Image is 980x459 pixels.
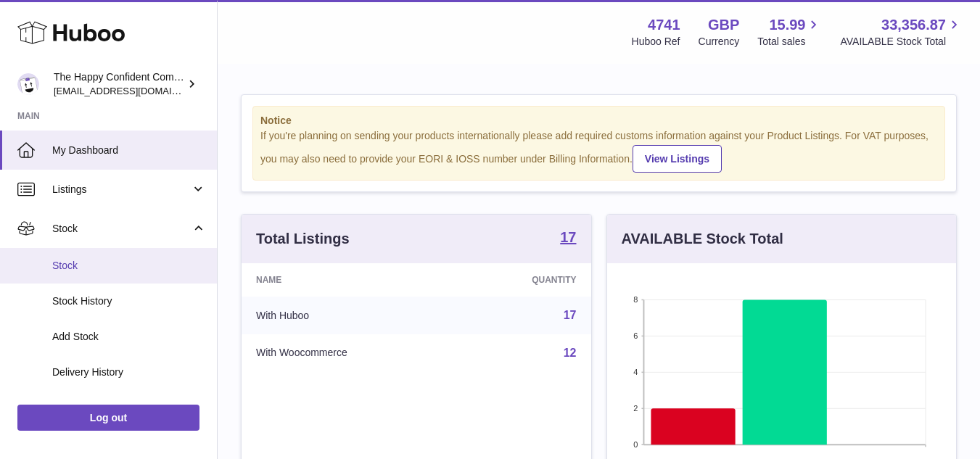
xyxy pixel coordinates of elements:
[17,73,39,95] img: contact@happyconfident.com
[52,222,191,236] span: Stock
[458,263,591,297] th: Quantity
[648,15,680,35] strong: 4741
[52,144,206,157] span: My Dashboard
[633,145,722,173] a: View Listings
[633,295,638,304] text: 8
[757,35,822,49] span: Total sales
[881,15,946,35] span: 33,356.87
[622,229,783,249] h3: AVAILABLE Stock Total
[840,35,963,49] span: AVAILABLE Stock Total
[54,70,184,98] div: The Happy Confident Company
[52,365,206,379] span: Delivery History
[708,15,739,35] strong: GBP
[757,15,822,49] a: 15.99 Total sales
[52,294,206,308] span: Stock History
[769,15,805,35] span: 15.99
[260,129,937,173] div: If you're planning on sending your products internationally please add required customs informati...
[633,440,638,449] text: 0
[242,263,458,297] th: Name
[564,309,577,321] a: 17
[242,297,458,334] td: With Huboo
[633,368,638,376] text: 4
[256,229,350,249] h3: Total Listings
[633,404,638,413] text: 2
[632,35,680,49] div: Huboo Ref
[633,331,638,340] text: 6
[52,259,206,273] span: Stock
[560,230,576,244] strong: 17
[52,183,191,197] span: Listings
[52,330,206,344] span: Add Stock
[17,405,199,431] a: Log out
[564,347,577,359] a: 12
[52,401,206,415] span: ASN Uploads
[242,334,458,372] td: With Woocommerce
[840,15,963,49] a: 33,356.87 AVAILABLE Stock Total
[54,85,213,96] span: [EMAIL_ADDRESS][DOMAIN_NAME]
[699,35,740,49] div: Currency
[560,230,576,247] a: 17
[260,114,937,128] strong: Notice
